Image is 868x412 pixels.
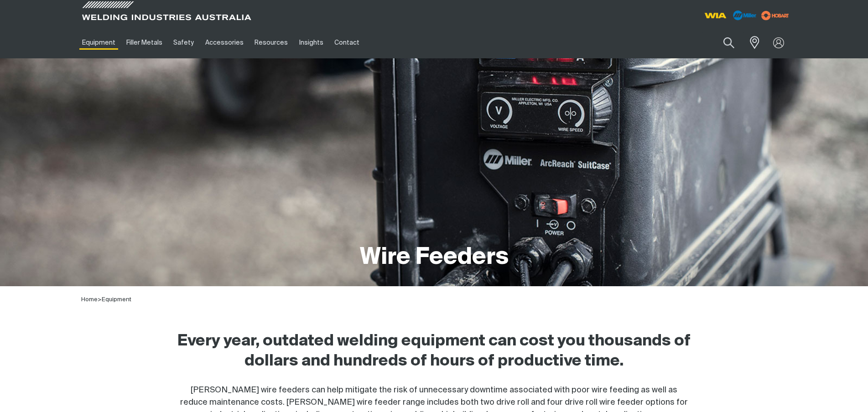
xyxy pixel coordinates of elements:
[77,27,121,58] a: Equipment
[121,27,168,58] a: Filler Metals
[177,331,691,371] h2: Every year, outdated welding equipment can cost you thousands of dollars and hundreds of hours of...
[293,27,328,58] a: Insights
[81,297,98,303] a: Home
[249,27,293,58] a: Resources
[702,32,744,53] input: Product name or item number...
[713,32,744,53] button: Search products
[77,27,613,58] nav: Main
[329,27,365,58] a: Contact
[360,243,509,273] h1: Wire Feeders
[98,297,102,303] span: >
[168,27,199,58] a: Safety
[759,9,792,22] img: miller
[102,297,131,303] a: Equipment
[200,27,249,58] a: Accessories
